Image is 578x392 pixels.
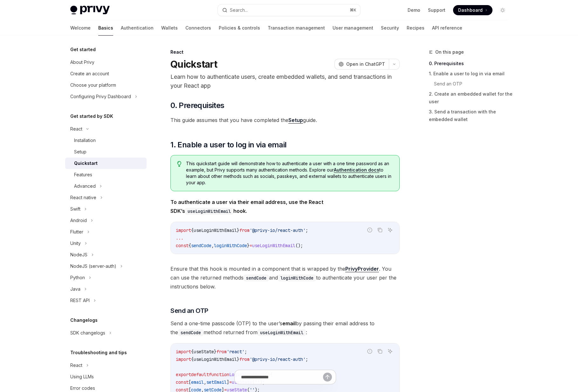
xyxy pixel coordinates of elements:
[70,228,83,236] div: Flutter
[70,262,116,270] div: NodeJS (server-auth)
[214,243,247,248] span: loginWithCode
[70,58,94,66] div: About Privy
[386,226,394,234] button: Ask AI
[65,169,147,180] a: Features
[176,235,183,241] span: ...
[408,7,420,13] a: Demo
[98,20,113,36] a: Basics
[170,319,400,337] span: Send a one-time passcode (OTP) to the user’s by passing their email address to the method returne...
[366,347,374,355] button: Report incorrect code
[350,8,356,13] span: ⌘ K
[429,89,513,107] a: 2. Create an embedded wallet for the user
[453,5,492,15] a: Dashboard
[407,20,424,36] a: Recipes
[218,4,360,16] button: Search...⌘K
[70,217,87,224] div: Android
[244,349,247,355] span: ;
[288,117,303,124] a: Setup
[170,72,400,90] p: Learn how to authenticate users, create embedded wallets, and send transactions in your React app
[70,362,82,369] div: React
[295,243,303,248] span: ();
[346,61,385,67] span: Open in ChatGPT
[458,7,483,13] span: Dashboard
[70,251,87,259] div: NodeJS
[70,349,127,356] h5: Troubleshooting and tips
[70,70,109,78] div: Create an account
[70,6,110,15] img: light logo
[381,20,399,36] a: Security
[435,48,464,56] span: On this page
[70,93,131,100] div: Configuring Privy Dashboard
[170,140,286,150] span: 1. Enable a user to log in via email
[333,20,373,36] a: User management
[239,227,250,233] span: from
[258,329,306,336] code: useLoginWithEmail
[170,58,217,70] h1: Quickstart
[334,59,389,70] button: Open in ChatGPT
[70,112,113,120] h5: Get started by SDK
[176,243,189,248] span: const
[178,329,203,336] code: sendCode
[366,226,374,234] button: Report incorrect code
[74,171,92,179] div: Features
[65,371,147,382] a: Using LLMs
[219,20,260,36] a: Policies & controls
[239,356,250,362] span: from
[65,146,147,158] a: Setup
[250,227,306,233] span: '@privy-io/react-auth'
[70,285,80,293] div: Java
[252,243,295,248] span: useLoginWithEmail
[70,373,94,381] div: Using LLMs
[432,20,462,36] a: API reference
[194,356,237,362] span: useLoginWithEmail
[376,226,384,234] button: Copy the contents from the code block
[185,20,211,36] a: Connectors
[70,274,85,281] div: Python
[65,68,147,79] a: Create an account
[345,266,379,272] a: PrivyProvider
[65,79,147,91] a: Choose your platform
[70,384,95,392] div: Error codes
[74,148,86,156] div: Setup
[70,81,116,89] div: Choose your platform
[70,240,81,247] div: Unity
[247,243,250,248] span: }
[170,49,400,55] div: React
[186,160,393,186] span: This quickstart guide will demonstrate how to authenticate a user with a one time password as an ...
[194,227,237,233] span: useLoginWithEmail
[191,356,194,362] span: {
[306,227,308,233] span: ;
[211,243,214,248] span: ,
[334,167,379,173] a: Authentication docs
[185,208,233,215] code: useLoginWithEmail
[386,347,394,355] button: Ask AI
[70,329,105,337] div: SDK changelogs
[429,69,513,79] a: 1. Enable a user to log in via email
[70,125,82,133] div: React
[376,347,384,355] button: Copy the contents from the code block
[227,349,244,355] span: 'react'
[282,320,296,327] strong: email
[70,297,90,304] div: REST API
[191,227,194,233] span: {
[121,20,154,36] a: Authentication
[65,158,147,169] a: Quickstart
[176,349,191,355] span: import
[429,58,513,69] a: 0. Prerequisites
[429,107,513,125] a: 3. Send a transaction with the embedded wallet
[498,5,508,15] button: Toggle dark mode
[70,20,91,36] a: Welcome
[237,356,239,362] span: }
[70,194,96,201] div: React native
[250,243,252,248] span: =
[237,227,239,233] span: }
[176,227,191,233] span: import
[170,199,323,214] strong: To authenticate a user via their email address, use the React SDK’s hook.
[428,7,445,13] a: Support
[170,264,400,291] span: Ensure that this hook is mounted in a component that is wrapped by the . You can use the returned...
[230,6,248,14] div: Search...
[177,161,182,167] svg: Tip
[191,243,211,248] span: sendCode
[74,159,98,167] div: Quickstart
[65,135,147,146] a: Installation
